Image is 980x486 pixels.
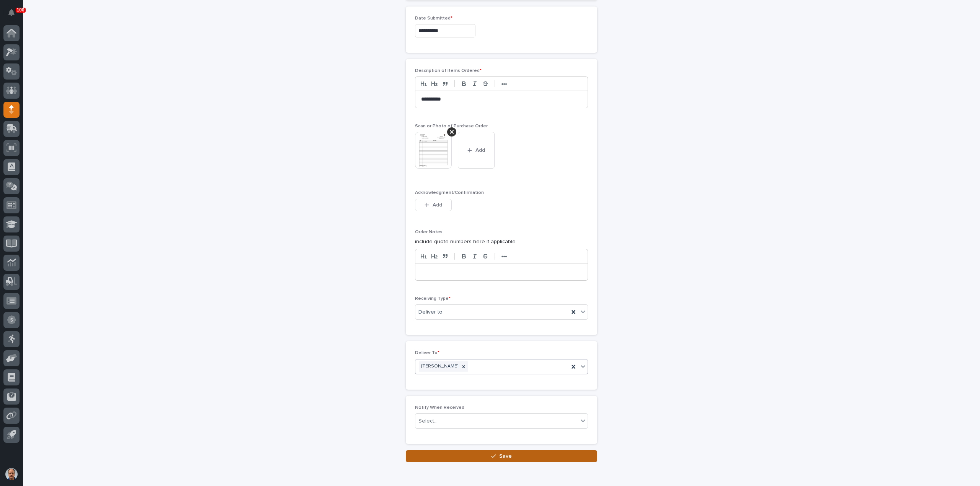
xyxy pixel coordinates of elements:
button: users-avatar [3,466,20,482]
button: Add [415,199,452,211]
strong: ••• [501,81,507,87]
span: Deliver To [415,351,439,355]
p: include quote numbers here if applicable [415,238,588,246]
span: Date Submitted [415,16,452,21]
button: Add [458,132,495,169]
div: [PERSON_NAME] [419,361,459,372]
span: Scan or Photo of Purchase Order [415,124,488,128]
div: Select... [418,417,438,425]
span: Deliver to [418,308,443,316]
p: 100 [17,7,24,13]
strong: ••• [501,254,507,260]
button: ••• [499,79,510,88]
button: ••• [499,252,510,261]
span: Notify When Received [415,405,464,410]
button: Notifications [3,5,20,21]
span: Add [475,148,485,153]
span: Add [433,202,442,208]
button: Save [406,450,597,462]
span: Acknowledgment/Confirmation [415,190,484,195]
span: Save [499,453,512,459]
span: Order Notes [415,230,443,234]
span: Description of Items Ordered [415,68,482,73]
span: Receiving Type [415,296,451,301]
div: Notifications100 [10,9,20,21]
